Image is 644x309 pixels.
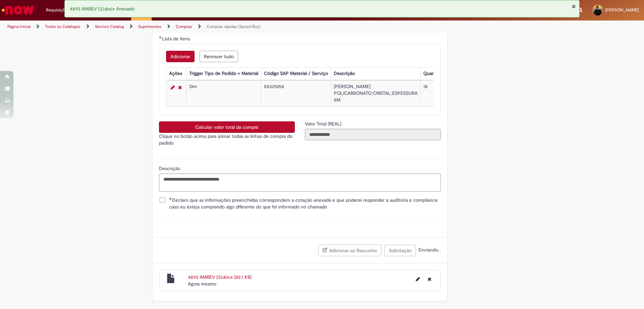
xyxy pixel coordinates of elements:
[417,247,441,253] span: Enviando...
[159,165,181,171] span: Descrição
[424,274,435,284] button: Excluir 4892 AMBEV (3).docx
[159,36,162,39] span: Obrigatório Preenchido
[7,24,31,29] a: Página inicial
[162,36,191,42] span: Lista de Itens
[5,21,424,33] ul: Trilhas de página
[159,133,295,146] p: Clique no botão acima para somar todas as linhas de compra do pedido.
[166,51,195,62] button: Adicionar uma linha para Lista de Itens
[176,83,183,91] a: Remover linha 1
[420,68,450,80] th: Quantidade
[207,24,261,29] a: Compras rápidas (Speed Buy)
[95,24,124,29] a: Service Catalog
[1,3,35,17] img: ServiceNow
[305,129,441,140] input: Valor Total (REAL)
[261,81,331,107] td: 50321058
[166,68,186,80] th: Ações
[188,281,216,287] span: Agora mesmo
[159,121,295,133] button: Calcular valor total da compra
[200,51,238,62] button: Remover todas as linhas de Lista de Itens
[188,274,252,280] a: 4892 AMBEV (3).docx (82.1 KB)
[176,24,192,29] a: Compras
[331,68,420,80] th: Descrição
[186,81,261,107] td: Sim
[412,274,424,284] button: Editar nome de arquivo 4892 AMBEV (3).docx
[45,24,80,29] a: Todos os Catálogos
[159,173,441,192] textarea: Descrição
[169,197,441,210] span: Declaro que as informações preenchidas correspondem a cotação anexada e que poderei responder a a...
[331,81,420,107] td: [PERSON_NAME] POLICARBONATO;CRISTAL;ESPESSURA 5M
[305,121,343,127] span: Somente leitura - Valor Total (REAL)
[572,4,576,9] button: Fechar Notificação
[186,68,261,80] th: Trigger Tipo de Pedido = Material
[169,197,172,200] span: Obrigatório Preenchido
[46,7,69,13] span: Requisições
[188,281,216,287] time: 28/08/2025 17:03:21
[70,6,135,12] span: 4892 AMBEV (3).docx Anexado
[138,24,161,29] a: Suprimentos
[605,7,639,13] span: [PERSON_NAME]
[261,68,331,80] th: Código SAP Material / Serviço
[305,120,343,127] label: Somente leitura - Valor Total (REAL)
[169,83,176,91] a: Editar Linha 1
[420,81,450,107] td: 18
